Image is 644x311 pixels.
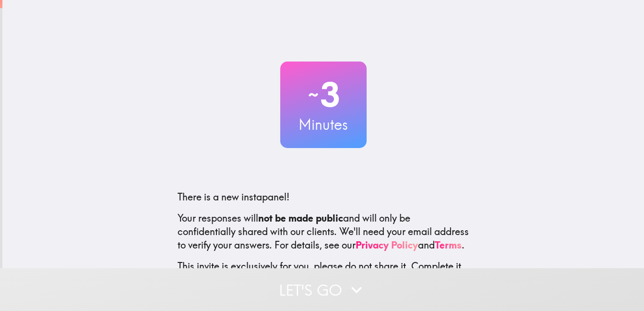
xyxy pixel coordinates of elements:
b: not be made public [258,212,343,224]
span: ~ [307,80,320,109]
a: Privacy Policy [356,239,418,251]
p: Your responses will and will only be confidentially shared with our clients. We'll need your emai... [178,211,469,252]
h3: Minutes [280,114,367,135]
a: Terms [435,239,462,251]
span: There is a new instapanel! [178,191,289,203]
p: This invite is exclusively for you, please do not share it. Complete it soon because spots are li... [178,260,469,286]
h2: 3 [280,75,367,114]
